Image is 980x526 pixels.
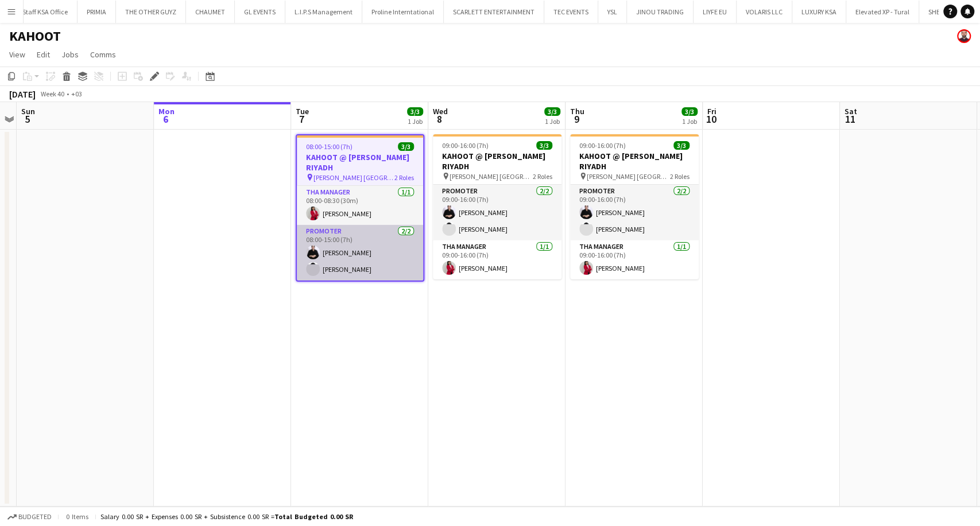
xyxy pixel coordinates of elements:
span: [PERSON_NAME] [GEOGRAPHIC_DATA] [587,172,670,181]
span: Fri [707,106,716,116]
button: SCARLETT ENTERTAINMENT [444,1,544,23]
span: 5 [20,112,35,126]
div: [DATE] [9,88,36,100]
button: LUXURY KSA [792,1,846,23]
span: Week 40 [38,89,67,98]
button: Proline Interntational [362,1,444,23]
span: [PERSON_NAME] [GEOGRAPHIC_DATA] [450,172,533,181]
button: LIYFE EU [694,1,737,23]
app-user-avatar: Ouassim Arzouk [957,29,971,43]
app-card-role: THA Manager1/109:00-16:00 (7h)[PERSON_NAME] [570,240,699,279]
h1: KAHOOT [9,28,61,45]
button: PRIMIA [78,1,116,23]
span: Comms [90,49,116,60]
button: VOLARIS LLC [737,1,792,23]
span: 2 Roles [670,172,690,181]
app-job-card: 09:00-16:00 (7h)3/3KAHOOT @ [PERSON_NAME] RIYADH [PERSON_NAME] [GEOGRAPHIC_DATA]2 RolesPromoter2/... [570,134,699,279]
span: Budgeted [18,513,52,521]
span: 3/3 [681,107,698,116]
h3: KAHOOT @ [PERSON_NAME] RIYADH [297,152,423,173]
span: 3/3 [407,107,423,116]
span: Sun [21,106,35,116]
button: YSL [598,1,627,23]
app-card-role: Promoter2/209:00-16:00 (7h)[PERSON_NAME][PERSON_NAME] [570,185,699,240]
span: 09:00-16:00 (7h) [442,141,489,150]
app-job-card: 08:00-15:00 (7h)3/3KAHOOT @ [PERSON_NAME] RIYADH [PERSON_NAME] [GEOGRAPHIC_DATA]2 RolesTHA Manage... [296,134,424,282]
span: Wed [433,106,448,116]
span: 7 [294,112,309,126]
span: Total Budgeted 0.00 SR [274,512,353,521]
button: L.I.P.S Management [285,1,362,23]
div: 1 Job [545,117,560,126]
app-card-role: THA Manager1/109:00-16:00 (7h)[PERSON_NAME] [433,240,561,279]
button: CHAUMET [186,1,235,23]
span: Sat [845,106,857,116]
button: TEC EVENTS [544,1,598,23]
span: [PERSON_NAME] [GEOGRAPHIC_DATA] [313,173,394,182]
span: Tue [296,106,309,116]
app-card-role: Promoter2/209:00-16:00 (7h)[PERSON_NAME][PERSON_NAME] [433,185,561,240]
div: +03 [71,89,82,98]
span: Thu [570,106,584,116]
app-card-role: THA Manager1/108:00-08:30 (30m)[PERSON_NAME] [297,186,423,225]
button: FL Staff KSA Office [5,1,78,23]
span: 3/3 [544,107,560,116]
span: 11 [843,112,857,126]
button: JINOU TRADING [627,1,694,23]
div: 1 Job [408,117,423,126]
button: GL EVENTS [235,1,285,23]
div: Salary 0.00 SR + Expenses 0.00 SR + Subsistence 0.00 SR = [100,512,353,521]
button: THE OTHER GUYZ [116,1,186,23]
a: Jobs [57,47,83,62]
app-card-role: Promoter2/208:00-15:00 (7h)[PERSON_NAME][PERSON_NAME] [297,225,423,280]
span: 10 [706,112,716,126]
a: View [5,47,30,62]
span: 8 [431,112,448,126]
span: 0 items [63,512,91,521]
span: 2 Roles [533,172,552,181]
a: Edit [32,47,55,62]
span: Jobs [61,49,79,60]
a: Comms [86,47,121,62]
span: 2 Roles [394,173,414,182]
span: View [9,49,25,60]
span: 3/3 [536,141,552,150]
span: 6 [157,112,175,126]
h3: KAHOOT @ [PERSON_NAME] RIYADH [570,151,699,172]
span: 3/3 [673,141,690,150]
span: 9 [568,112,584,126]
button: Elevated XP - Tural [846,1,919,23]
button: Budgeted [6,511,53,523]
span: Edit [37,49,50,60]
span: Mon [158,106,175,116]
div: 1 Job [682,117,697,126]
app-job-card: 09:00-16:00 (7h)3/3KAHOOT @ [PERSON_NAME] RIYADH [PERSON_NAME] [GEOGRAPHIC_DATA]2 RolesPromoter2/... [433,134,561,279]
h3: KAHOOT @ [PERSON_NAME] RIYADH [433,151,561,172]
span: 3/3 [398,142,414,151]
span: 08:00-15:00 (7h) [306,142,353,151]
span: 09:00-16:00 (7h) [579,141,626,150]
